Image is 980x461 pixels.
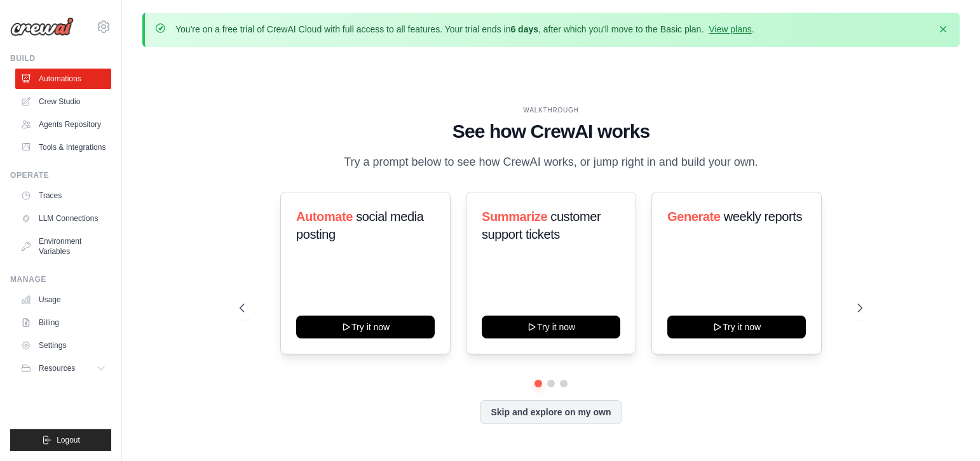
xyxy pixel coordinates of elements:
[482,210,601,241] span: customer support tickets
[15,114,111,135] a: Agents Repository
[724,210,802,224] span: weekly reports
[510,24,538,34] strong: 6 days
[10,53,111,63] div: Build
[10,274,111,284] div: Manage
[15,69,111,89] a: Automations
[916,400,980,461] iframe: Chat Widget
[480,400,622,424] button: Skip and explore on my own
[296,316,435,338] button: Try it now
[10,170,111,180] div: Operate
[10,17,74,36] img: Logo
[15,335,111,356] a: Settings
[709,24,751,34] a: View plans
[15,208,111,229] a: LLM Connections
[296,210,424,241] span: social media posting
[15,312,111,333] a: Billing
[337,153,765,171] p: Try a prompt below to see how CrewAI works, or jump right in and build your own.
[240,105,863,115] div: WALKTHROUGH
[10,429,111,451] button: Logout
[667,210,721,224] span: Generate
[15,91,111,112] a: Crew Studio
[482,316,620,338] button: Try it now
[667,316,806,338] button: Try it now
[15,185,111,206] a: Traces
[15,358,111,378] button: Resources
[15,137,111,157] a: Tools & Integrations
[15,231,111,262] a: Environment Variables
[39,363,75,373] span: Resources
[240,120,863,143] h1: See how CrewAI works
[296,210,353,224] span: Automate
[175,23,754,36] p: You're on a free trial of CrewAI Cloud with full access to all features. Your trial ends in , aft...
[482,210,547,224] span: Summarize
[57,435,80,445] span: Logout
[15,290,111,310] a: Usage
